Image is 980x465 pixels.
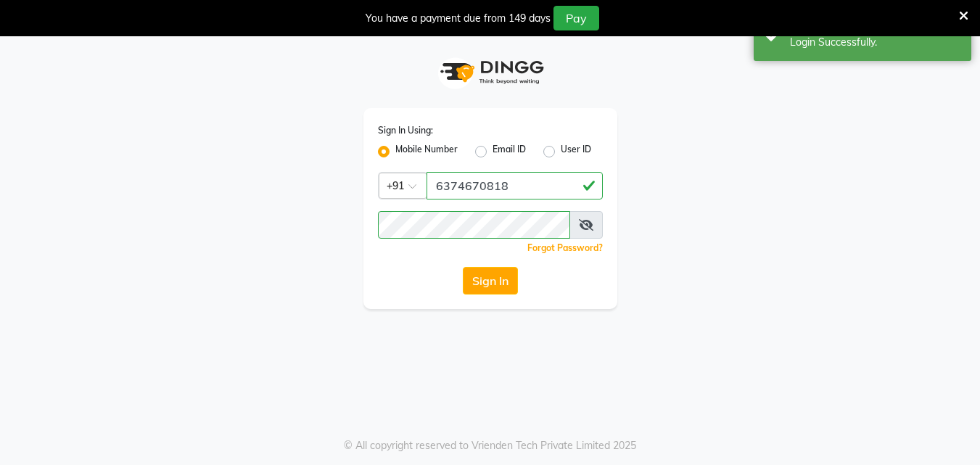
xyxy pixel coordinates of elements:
[463,267,518,295] button: Sign In
[427,172,603,199] input: Username
[527,242,603,253] a: Forgot Password?
[790,35,960,50] div: Login Successfully.
[378,124,433,137] label: Sign In Using:
[366,11,551,26] div: You have a payment due from 149 days
[553,6,599,30] button: Pay
[395,143,458,160] label: Mobile Number
[493,143,526,160] label: Email ID
[378,211,570,239] input: Username
[432,51,548,94] img: logo1.svg
[561,143,591,160] label: User ID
